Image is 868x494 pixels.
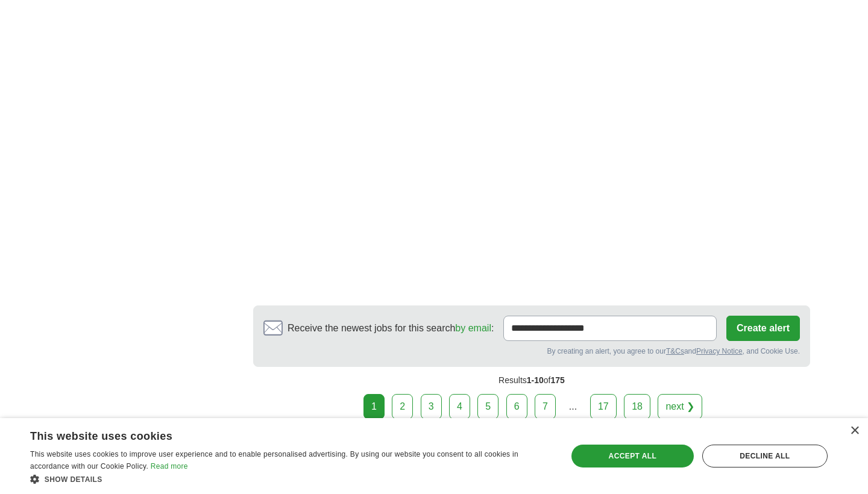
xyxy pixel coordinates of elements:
[590,394,617,419] a: 17
[696,347,743,355] a: Privacy Notice
[253,367,810,394] div: Results of
[624,394,650,419] a: 18
[658,394,702,419] a: next ❯
[30,450,518,471] span: This website uses cookies to improve user experience and to enable personalised advertising. By u...
[363,394,385,419] div: 1
[392,394,413,419] a: 2
[477,394,498,419] a: 5
[666,347,684,355] a: T&Cs
[263,346,800,357] div: By creating an alert, you agree to our and , and Cookie Use.
[561,395,585,419] div: ...
[527,375,544,385] span: 1-10
[449,394,470,419] a: 4
[45,475,102,484] span: Show details
[151,462,188,471] a: Read more, opens a new window
[506,394,527,419] a: 6
[30,425,521,443] div: This website uses cookies
[421,394,442,419] a: 3
[535,394,556,419] a: 7
[551,375,565,385] span: 175
[702,445,828,467] div: Decline all
[30,473,552,485] div: Show details
[850,427,859,436] div: Close
[571,445,694,467] div: Accept all
[726,316,800,341] button: Create alert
